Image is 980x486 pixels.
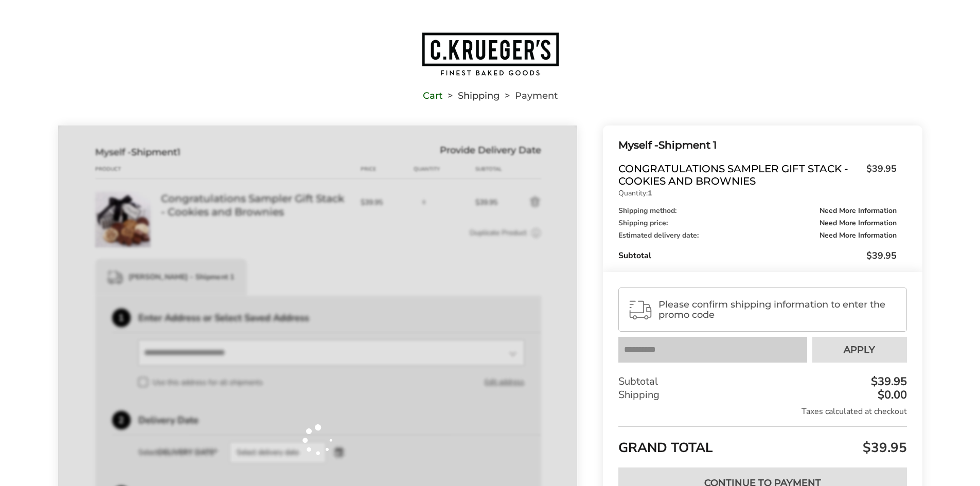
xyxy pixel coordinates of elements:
[819,220,897,227] span: Need More Information
[860,439,907,457] span: $39.95
[618,139,658,151] span: Myself -
[618,426,906,460] div: GRAND TOTAL
[819,207,897,214] span: Need More Information
[618,190,896,197] p: Quantity:
[423,92,442,99] a: Cart
[868,376,907,387] div: $39.95
[618,163,861,187] span: Congratulations Sampler Gift Stack - Cookies and Brownies
[618,388,906,402] div: Shipping
[421,31,560,77] img: C.KRUEGER'S
[866,249,897,262] span: $39.95
[844,345,875,354] span: Apply
[618,137,896,154] div: Shipment 1
[812,337,907,363] button: Apply
[618,207,896,214] div: Shipping method:
[618,220,896,227] div: Shipping price:
[618,406,906,417] div: Taxes calculated at checkout
[618,249,896,262] div: Subtotal
[648,188,652,198] strong: 1
[618,232,896,239] div: Estimated delivery date:
[618,375,906,388] div: Subtotal
[819,232,897,239] span: Need More Information
[442,92,500,99] li: Shipping
[515,92,558,99] span: Payment
[875,389,907,401] div: $0.00
[58,31,922,77] a: Go to home page
[658,299,897,320] span: Please confirm shipping information to enter the promo code
[861,163,897,185] span: $39.95
[618,163,896,187] a: Congratulations Sampler Gift Stack - Cookies and Brownies$39.95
